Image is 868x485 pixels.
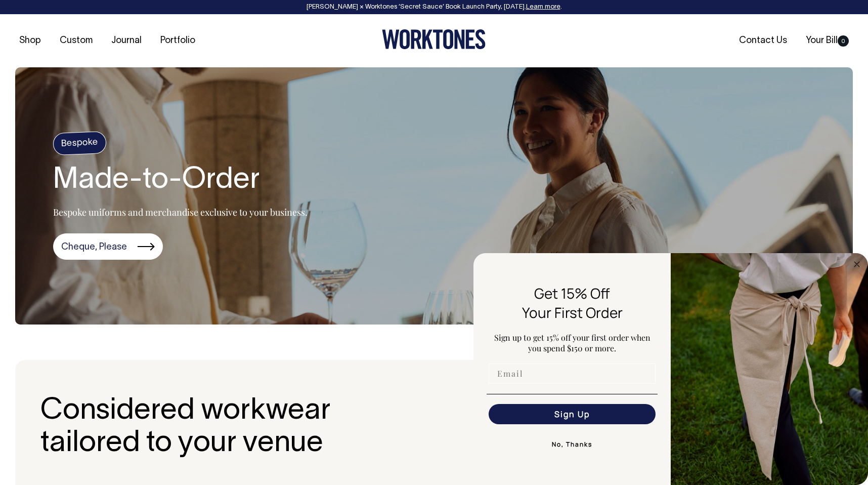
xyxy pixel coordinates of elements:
[40,395,331,460] h2: Considered workwear tailored to your venue
[526,4,560,10] a: Learn more
[10,4,858,11] div: [PERSON_NAME] × Worktones ‘Secret Sauce’ Book Launch Party, [DATE]. .
[522,303,623,322] span: Your First Order
[802,32,853,49] a: Your Bill0
[494,332,650,353] span: Sign up to get 15% off your first order when you spend $150 or more.
[53,165,308,197] h1: Made-to-Order
[671,253,868,485] img: 5e34ad8f-4f05-4173-92a8-ea475ee49ac9.jpeg
[489,404,656,424] button: Sign Up
[56,32,97,49] a: Custom
[53,206,308,218] p: Bespoke uniforms and merchandise exclusive to your business.
[851,258,863,270] button: Close dialog
[487,434,658,455] button: No, Thanks
[53,131,107,155] h4: Bespoke
[487,394,658,394] img: underline
[156,32,199,49] a: Portfolio
[107,32,146,49] a: Journal
[534,284,610,303] span: Get 15% Off
[53,233,163,260] a: Cheque, Please
[15,32,45,49] a: Shop
[838,35,849,47] span: 0
[489,363,656,384] input: Email
[473,253,868,485] div: FLYOUT Form
[735,32,791,49] a: Contact Us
